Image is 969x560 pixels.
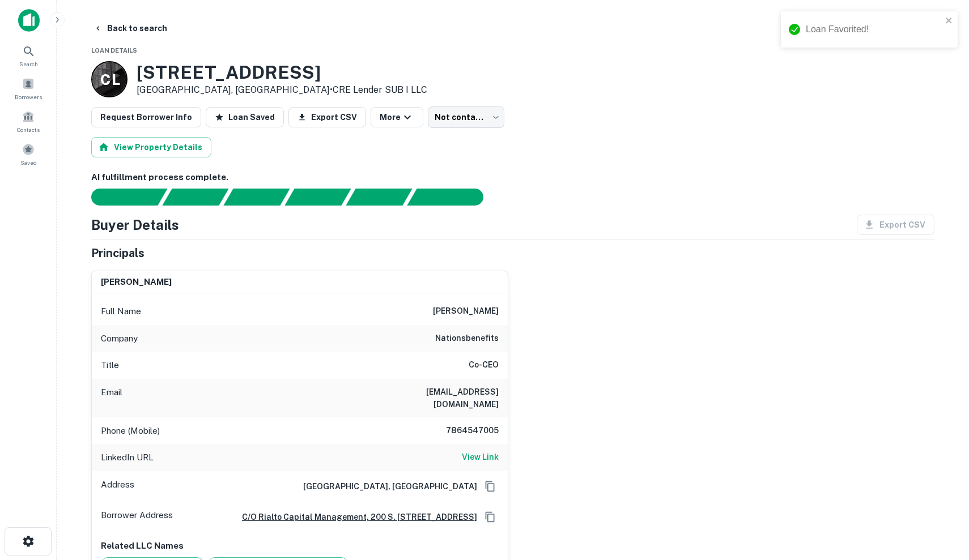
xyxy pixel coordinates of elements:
[346,189,412,206] div: Principals found, still searching for contact information. This may take time...
[284,189,351,206] div: Principals found, AI now looking for contact information...
[482,478,499,495] button: Copy Address
[206,107,284,127] button: Loan Saved
[288,107,366,127] button: Export CSV
[137,83,427,97] p: [GEOGRAPHIC_DATA], [GEOGRAPHIC_DATA] •
[433,305,499,318] h6: [PERSON_NAME]
[91,171,934,184] h6: AI fulfillment process complete.
[101,305,141,318] p: Full Name
[945,16,953,27] button: close
[3,40,53,71] a: Search
[101,358,119,372] p: Title
[91,137,211,157] button: View Property Details
[407,189,497,206] div: AI fulfillment process complete.
[462,451,499,463] h6: View Link
[482,508,499,525] button: Copy Address
[101,539,499,553] p: Related LLC Names
[91,47,137,54] span: Loan Details
[137,62,427,83] h3: [STREET_ADDRESS]
[435,332,499,345] h6: nationsbenefits
[462,451,499,464] a: View Link
[101,478,134,495] p: Address
[89,18,172,39] button: Back to search
[333,84,427,95] a: CRE Lender SUB I LLC
[91,215,179,235] h4: Buyer Details
[3,73,53,104] a: Borrowers
[20,158,37,167] span: Saved
[223,189,290,206] div: Documents found, AI parsing details...
[19,59,38,69] span: Search
[233,511,477,523] a: c/o rialto capital management, 200 s. [STREET_ADDRESS]
[162,189,228,206] div: Your request is received and processing...
[469,358,499,372] h6: Co-CEO
[428,106,504,128] div: Not contacted
[3,106,53,136] a: Contacts
[363,386,499,411] h6: [EMAIL_ADDRESS][DOMAIN_NAME]
[17,125,40,134] span: Contacts
[100,69,119,91] p: C L
[3,139,53,169] a: Saved
[15,92,42,101] span: Borrowers
[101,508,173,525] p: Borrower Address
[912,469,969,524] iframe: Chat Widget
[294,480,477,493] h6: [GEOGRAPHIC_DATA], [GEOGRAPHIC_DATA]
[91,245,144,262] h5: Principals
[91,61,127,97] a: C L
[101,451,154,464] p: LinkedIn URL
[371,107,423,127] button: More
[78,189,163,206] div: Sending borrower request to AI...
[18,9,40,32] img: capitalize-icon.png
[101,386,122,411] p: Email
[806,23,942,36] div: Loan Favorited!
[101,424,160,438] p: Phone (Mobile)
[431,424,499,438] h6: 7864547005
[101,332,138,345] p: Company
[91,107,201,127] button: Request Borrower Info
[101,276,172,289] h6: [PERSON_NAME]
